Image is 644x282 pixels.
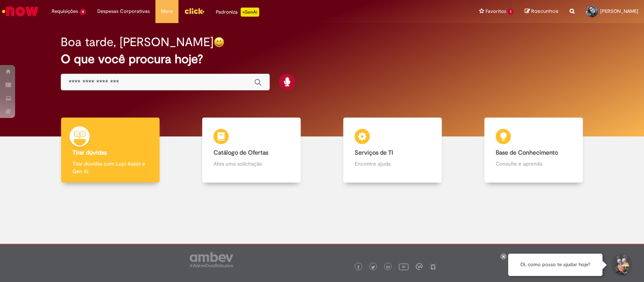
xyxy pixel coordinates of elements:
a: Serviços de TI Encontre ajuda [322,118,463,183]
a: Catálogo de Ofertas Abra uma solicitação [181,118,322,183]
a: Rascunhos [525,8,558,15]
img: logo_footer_workplace.png [416,263,423,270]
img: logo_footer_facebook.png [357,265,360,269]
a: Tirar dúvidas Tirar dúvidas com Lupi Assist e Gen Ai [40,118,181,183]
button: Iniciar Conversa de Suporte [610,254,633,276]
div: Oi, como posso te ajudar hoje? [508,254,603,276]
img: logo_footer_youtube.png [399,262,409,271]
img: logo_footer_linkedin.png [386,265,390,270]
b: Base de Conhecimento [496,149,558,156]
span: Favoritos [486,8,506,15]
div: Padroniza [216,8,259,17]
span: Despesas Corporativas [97,8,150,15]
img: logo_footer_naosei.png [430,263,437,270]
b: Serviços de TI [355,149,393,156]
img: logo_footer_ambev_rotulo_gray.png [190,252,233,267]
span: Rascunhos [531,8,558,15]
span: 4 [80,9,86,15]
img: click_logo_yellow_360x200.png [184,5,204,17]
span: Requisições [52,8,78,15]
a: Base de Conhecimento Consulte e aprenda [463,118,604,183]
p: Consulte e aprenda [496,160,572,167]
h2: Boa tarde, [PERSON_NAME] [61,36,214,49]
b: Tirar dúvidas [72,149,107,156]
p: +GenAi [241,8,259,17]
h2: O que você procura hoje? [61,53,583,66]
span: 1 [508,9,513,15]
p: Abra uma solicitação [214,160,289,167]
img: happy-face.png [214,37,224,48]
span: [PERSON_NAME] [600,8,638,14]
img: ServiceNow [1,4,40,19]
b: Catálogo de Ofertas [214,149,268,156]
img: logo_footer_twitter.png [371,265,375,269]
p: Encontre ajuda [355,160,430,167]
span: More [161,8,173,15]
p: Tirar dúvidas com Lupi Assist e Gen Ai [72,160,148,175]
